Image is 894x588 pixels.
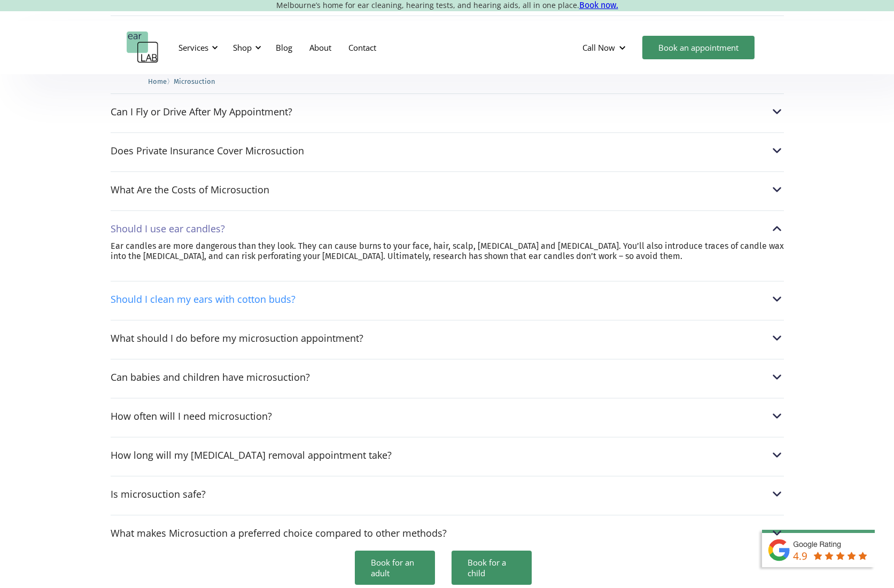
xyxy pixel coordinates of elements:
[111,448,784,462] div: How long will my [MEDICAL_DATA] removal appointment take?How long will my earwax removal appointm...
[770,409,784,423] img: How often will I need microsuction?
[174,76,215,86] a: Microsuction
[452,551,532,585] a: Book for a child
[111,487,784,501] div: Is microsuction safe?Is microsuction safe?
[340,32,385,63] a: Contact
[770,448,784,462] img: How long will my earwax removal appointment take?
[111,528,447,538] div: What makes Microsuction a preferred choice compared to other methods?
[770,526,784,540] img: What makes Microsuction a preferred choice compared to other methods?
[582,42,615,53] div: Call Now
[111,144,784,158] div: Does Private Insurance Cover MicrosuctionDoes Private Insurance Cover Microsuction
[148,76,167,86] a: Home
[111,489,206,499] div: Is microsuction safe?
[111,184,269,195] div: What Are the Costs of Microsuction
[178,42,208,53] div: Services
[111,333,363,343] div: What should I do before my microsuction appointment?
[574,32,637,64] div: Call Now
[267,32,301,63] a: Blog
[111,145,304,156] div: Does Private Insurance Cover Microsuction
[111,409,784,423] div: How often will I need microsuction?How often will I need microsuction?
[233,42,252,53] div: Shop
[111,222,784,236] div: Should I use ear candles?Should I use ear candles?
[148,77,167,85] span: Home
[770,292,784,306] img: Should I clean my ears with cotton buds?
[642,36,755,59] a: Book an appointment
[227,32,265,64] div: Shop
[111,223,225,234] div: Should I use ear candles?
[111,526,784,540] div: What makes Microsuction a preferred choice compared to other methods?What makes Microsuction a pr...
[355,551,435,585] a: Book for an adult
[111,105,784,119] div: Can I Fly or Drive After My Appointment?Can I Fly or Drive After My Appointment?
[770,222,784,236] img: Should I use ear candles?
[111,241,784,272] nav: Should I use ear candles?Should I use ear candles?
[174,77,215,85] span: Microsuction
[770,105,784,119] img: Can I Fly or Drive After My Appointment?
[111,106,292,117] div: Can I Fly or Drive After My Appointment?
[111,372,310,382] div: Can babies and children have microsuction?
[770,183,784,197] img: What Are the Costs of Microsuction
[172,32,221,64] div: Services
[111,294,296,304] div: Should I clean my ears with cotton buds?
[148,76,174,87] li: 〉
[111,241,784,261] p: Ear candles are more dangerous than they look. They can cause burns to your face, hair, scalp, [M...
[111,183,784,197] div: What Are the Costs of MicrosuctionWhat Are the Costs of Microsuction
[770,487,784,501] img: Is microsuction safe?
[111,411,272,421] div: How often will I need microsuction?
[770,370,784,384] img: Can babies and children have microsuction?
[770,331,784,345] img: What should I do before my microsuction appointment?
[111,331,784,345] div: What should I do before my microsuction appointment?What should I do before my microsuction appoi...
[770,144,784,158] img: Does Private Insurance Cover Microsuction
[301,32,340,63] a: About
[111,450,392,460] div: How long will my [MEDICAL_DATA] removal appointment take?
[111,370,784,384] div: Can babies and children have microsuction?Can babies and children have microsuction?
[111,292,784,306] div: Should I clean my ears with cotton buds?Should I clean my ears with cotton buds?
[127,32,159,64] a: home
